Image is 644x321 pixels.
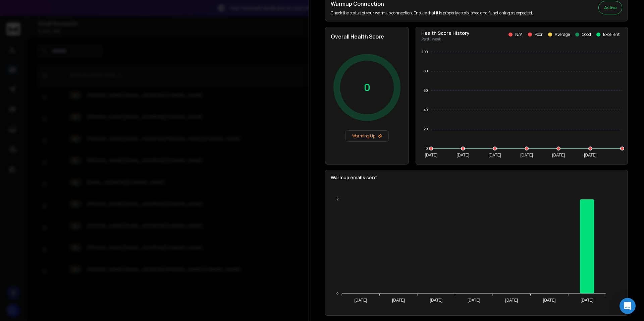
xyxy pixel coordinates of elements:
p: Good [582,32,591,37]
p: Past 1 week [421,37,470,42]
tspan: [DATE] [354,298,367,303]
p: N/A [515,32,523,37]
p: Warming Up [348,133,386,139]
p: Warmup emails sent [331,174,622,181]
tspan: [DATE] [392,298,405,303]
tspan: [DATE] [488,153,501,157]
tspan: [DATE] [543,298,556,303]
tspan: [DATE] [552,153,565,157]
tspan: 40 [424,108,428,112]
p: Poor [535,32,543,37]
div: Open Intercom Messenger [620,298,636,314]
p: Health Score History [421,30,470,37]
tspan: [DATE] [430,298,442,303]
tspan: 60 [424,88,428,92]
tspan: [DATE] [520,153,533,157]
tspan: [DATE] [457,153,469,157]
tspan: 0 [426,146,428,150]
tspan: [DATE] [468,298,480,303]
h2: Overall Health Score [331,33,403,41]
p: Average [555,32,570,37]
tspan: 80 [424,69,428,73]
tspan: [DATE] [581,298,593,303]
tspan: 20 [424,127,428,131]
tspan: [DATE] [425,153,437,157]
tspan: 2 [336,197,338,201]
p: Check the status of your warmup connection. Ensure that it is properly established and functionin... [331,10,533,16]
tspan: [DATE] [584,153,597,157]
button: Active [598,1,622,14]
p: 0 [364,81,370,93]
tspan: 100 [422,50,428,54]
tspan: [DATE] [505,298,518,303]
p: Excellent [603,32,620,37]
tspan: 0 [336,292,338,296]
